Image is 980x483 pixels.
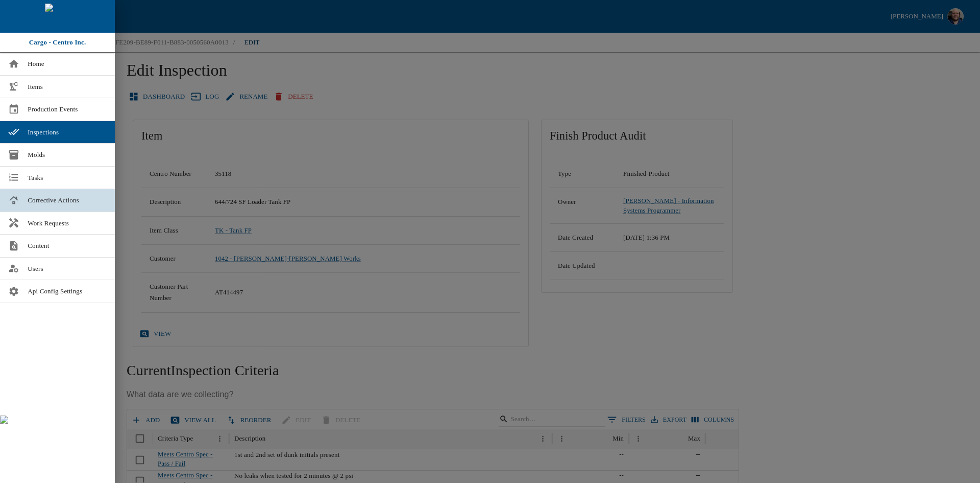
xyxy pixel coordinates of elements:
span: Content [28,241,107,251]
p: Cargo - Centro Inc. [29,37,86,48]
span: Home [28,59,107,69]
span: Inspections [28,127,107,137]
img: cargo logo [45,4,70,29]
span: Items [28,82,107,92]
span: Production Events [28,104,107,114]
span: Api Config Settings [28,286,107,296]
span: Molds [28,150,107,160]
span: Users [28,264,107,274]
span: Corrective Actions [28,195,107,205]
span: Work Requests [28,218,107,228]
span: Tasks [28,173,107,183]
